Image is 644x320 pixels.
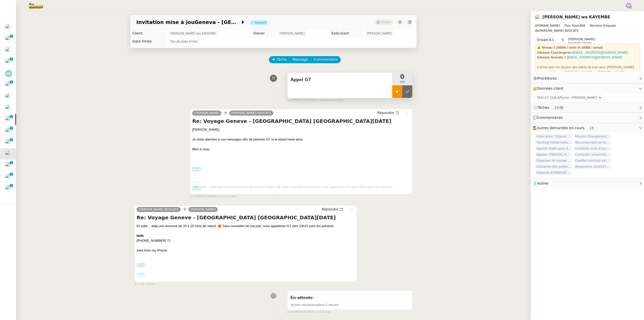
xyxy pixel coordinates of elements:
[580,24,585,27] span: 800
[574,152,611,157] span: Contacter universités pour VES Master Psychologie
[568,41,592,44] span: Knowledge manager
[552,105,565,110] nz-tag: 23:00
[291,296,312,300] span: En attente
[215,194,236,199] span: il y a 23 minutes
[377,110,394,115] span: Répondre
[574,140,611,145] span: Raccordement au réseau Naxoo
[136,20,240,25] span: Invitation mise à jouGeneva - [GEOGRAPHIC_DATA] [GEOGRAPHIC_DATA][DATE] 12:29pm - 3:42pm (UTC+2) ...
[10,172,12,177] p: 1
[574,134,611,139] span: Mission Changement Numéro INE Avant le [DATE] et paiement CECV
[192,167,201,171] label: •••
[392,74,412,80] span: 0
[130,29,166,38] td: Client
[134,282,155,286] span: il y a 41 minutes
[137,214,355,221] h4: Re: Voyage Geneve - [GEOGRAPHIC_DATA] [GEOGRAPHIC_DATA][DATE]
[255,21,266,24] div: Ouvert
[5,185,12,192] img: users%2FfjlNmCTkLiVoA3HQjY3GA5JXGxb2%2Favatar%2Fstarofservice_97480retdsc0392.png
[320,206,345,212] button: Répondre
[137,273,146,277] label: •••
[535,14,540,20] img: users%2F47wLulqoDhMx0TTMwUcsFP5V2A23%2Favatar%2Fnokpict-removebg-preview-removebg-preview.png
[531,113,644,123] div: 💬Commentaires
[10,115,13,118] nz-badge-sup: 1
[229,111,273,115] a: [PERSON_NAME] AVOCATS
[192,118,410,125] h4: Re: Voyage Geneve - [GEOGRAPHIC_DATA] [GEOGRAPHIC_DATA][DATE]
[392,80,412,84] span: min
[533,116,565,120] span: 💬
[5,47,12,54] img: users%2FfjlNmCTkLiVoA3HQjY3GA5JXGxb2%2Favatar%2Fstarofservice_97480retdsc0392.png
[5,162,12,169] img: users%2FfjlNmCTkLiVoA3HQjY3GA5JXGxb2%2Favatar%2Fstarofservice_97480retdsc0392.png
[192,111,221,115] a: [PERSON_NAME]
[276,57,287,62] span: Tâche
[533,86,566,91] span: 🔐
[171,39,198,44] span: Pas de date limite
[291,76,389,84] span: Appel G7
[287,98,343,102] small: [PERSON_NAME]
[574,164,611,169] span: Assignation 22/0347 - [PERSON_NAME] / I Artisan - Le carré design
[10,161,13,164] nz-badge-sup: 1
[10,80,13,84] nz-badge-sup: 1
[537,51,571,54] strong: Adresse Conciergerie
[194,185,410,238] blockquote: Et voilà… déjà une annonce de 20 à 25 mins de retard. 😡 Sans nouvelles de ma part, vous appellere...
[537,105,549,110] span: Tâches
[5,70,12,77] img: svg
[5,58,12,65] img: users%2FfjlNmCTkLiVoA3HQjY3GA5JXGxb2%2Favatar%2Fstarofservice_97480retdsc0392.png
[533,76,559,81] span: ⚙️
[537,46,603,49] strong: 💰 Niveau 2 (5000€ / mois et 1000€ / achat)
[10,138,13,141] nz-badge-sup: 2
[537,76,557,80] span: Procédures
[535,24,560,27] span: [DOMAIN_NAME]
[188,207,218,212] a: [PERSON_NAME]
[290,56,311,63] button: Message
[137,207,181,212] a: [PERSON_NAME] AVOCATS
[192,137,410,142] div: Je reste attentive à vos messages afin de prévenir G7 si le retard reste ainsi.
[535,140,573,145] span: Tracking hebdomadaire semaine 25 août 2025
[573,51,628,54] a: [EMAIL_ADDRESS][DOMAIN_NAME]
[10,172,13,176] nz-badge-sup: 1
[192,186,201,190] span: •••
[531,84,644,93] div: 🔐Données client
[574,158,611,163] span: Clarifier montant salaire net/réel postdoctoral
[535,146,573,151] span: Appeler Matix pour dépannage broyeur
[367,31,392,36] span: [PERSON_NAME]
[10,34,13,38] nz-badge-sup: 2
[10,126,13,130] nz-badge-sup: 1
[376,110,400,116] button: Répondre
[251,29,275,38] td: Owner
[5,35,12,43] img: users%2FfjlNmCTkLiVoA3HQjY3GA5JXGxb2%2Favatar%2Fstarofservice_97480retdsc0392.png
[5,150,12,157] img: users%2F47wLulqoDhMx0TTMwUcsFP5V2A23%2Favatar%2Fnokpict-removebg-preview-removebg-preview.png
[10,57,13,61] nz-badge-sup: 1
[535,37,556,42] nz-tag: Groupe A.1
[537,65,638,80] div: Il arrive que l'on reçoive des billets de train pour [PERSON_NAME], toujours attribuer à [PERSON_...
[535,164,573,169] span: Contacter des professionnels pour problème WC
[137,224,355,277] div: Et voilà… déjà une annonce de 20 à 25 mins de retard. 😡 Sans nouvelles de ma part, vous appellere...
[574,146,611,151] span: Invitation mise à jouRdv Dentiste - [DATE] 11am - 12pm (UTC+1) ([EMAIL_ADDRESS][DOMAIN_NAME])
[537,116,563,120] span: Commentaires
[10,184,12,188] p: 1
[535,23,640,33] span: [PERSON_NAME] AVOCATS
[130,38,166,46] td: Date limite
[322,207,339,212] span: Répondre
[531,179,644,188] div: 🧴Autres
[537,55,566,59] strong: Adresse Avocats =
[5,24,12,31] img: users%2FfjlNmCTkLiVoA3HQjY3GA5JXGxb2%2Favatar%2Fstarofservice_97480retdsc0392.png
[535,134,573,139] span: Publication "Organic Intelligence" rentrée 2025, [DATE]
[533,181,548,185] span: 🧴
[10,57,12,62] p: 1
[192,127,410,132] div: [PERSON_NAME],
[542,15,610,19] a: [PERSON_NAME] wa KAYEMBE
[568,37,595,44] app-user-label: Knowledge manager
[10,138,12,143] p: 2
[626,3,631,8] img: svg
[588,126,595,131] nz-tag: 13
[287,310,330,314] small: [PERSON_NAME]
[329,29,363,38] td: Exécutant
[279,31,305,36] span: [PERSON_NAME]
[537,181,548,185] span: Autres
[5,127,12,134] img: users%2FfjlNmCTkLiVoA3HQjY3GA5JXGxb2%2Favatar%2Fstarofservice_97480retdsc0392.png
[5,116,12,123] img: users%2FfjlNmCTkLiVoA3HQjY3GA5JXGxb2%2Favatar%2Fstarofservice_97480retdsc0392.png
[171,31,216,36] span: [PERSON_NAME] wa KAYEMBE
[537,86,563,90] span: Données client
[568,37,595,41] span: [PERSON_NAME]
[137,248,167,252] span: Sent from my iPhone
[533,105,570,110] span: ⏲️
